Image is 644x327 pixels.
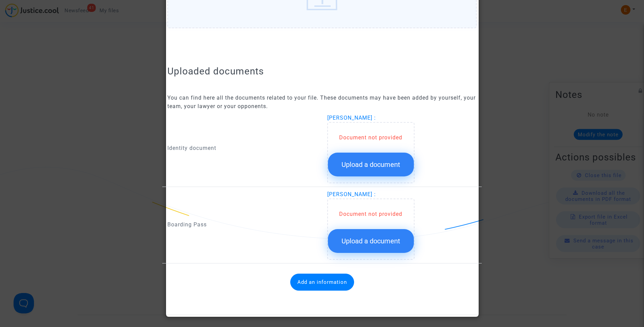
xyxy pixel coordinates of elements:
div: Document not provided [328,210,414,218]
button: Add an information [290,274,354,291]
p: Identity document [167,144,317,152]
span: [PERSON_NAME] : [327,191,376,197]
span: [PERSON_NAME] : [327,115,376,121]
div: Document not provided [328,134,414,142]
h2: Uploaded documents [167,65,477,77]
span: Upload a document [342,237,400,245]
span: Upload a document [342,160,400,169]
button: Upload a document [328,153,414,176]
span: You can find here all the documents related to your file. These documents may have been added by ... [167,94,476,109]
p: Boarding Pass [167,220,317,229]
button: Upload a document [328,229,414,253]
